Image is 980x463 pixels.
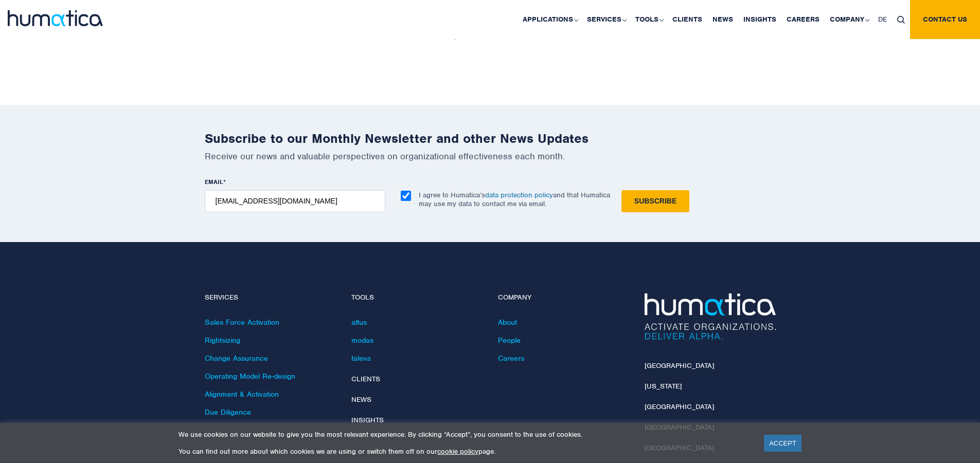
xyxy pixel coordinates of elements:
[351,318,367,327] a: altus
[764,435,801,452] a: ACCEPT
[645,293,776,340] img: Humatica
[179,430,751,439] p: We use cookies on our website to give you the most relevant experience. By clicking “Accept”, you...
[8,10,103,26] img: logo
[205,190,385,212] input: name@company.com
[485,191,553,199] a: data protection policy
[351,395,371,404] a: News
[401,191,411,201] input: I agree to Humatica’sdata protection policyand that Humatica may use my data to contact me via em...
[645,382,682,391] a: [US_STATE]
[645,361,714,370] a: [GEOGRAPHIC_DATA]
[645,402,714,411] a: [GEOGRAPHIC_DATA]
[498,293,629,302] h4: Company
[205,408,251,417] a: Due Diligence
[419,191,610,208] p: I agree to Humatica’s and that Humatica may use my data to contact me via email.
[351,293,483,302] h4: Tools
[205,372,295,381] a: Operating Model Re-design
[205,178,223,186] span: EMAIL
[498,336,521,345] a: People
[351,375,380,383] a: Clients
[205,318,279,327] a: Sales Force Activation
[205,151,776,162] p: Receive our news and valuable perspectives on organizational effectiveness each month.
[179,447,751,456] p: You can find out more about which cookies we are using or switch them off on our page.
[205,390,279,399] a: Alignment & Activation
[351,354,371,363] a: taleva
[437,447,478,456] a: cookie policy
[621,190,689,212] input: Subscribe
[498,354,524,363] a: Careers
[897,16,905,24] img: search_icon
[498,318,517,327] a: About
[205,131,776,146] h2: Subscribe to our Monthly Newsletter and other News Updates
[205,336,240,345] a: Rightsizing
[878,15,887,24] span: DE
[205,293,336,302] h4: Services
[351,416,384,424] a: Insights
[351,336,373,345] a: modas
[205,354,268,363] a: Change Assurance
